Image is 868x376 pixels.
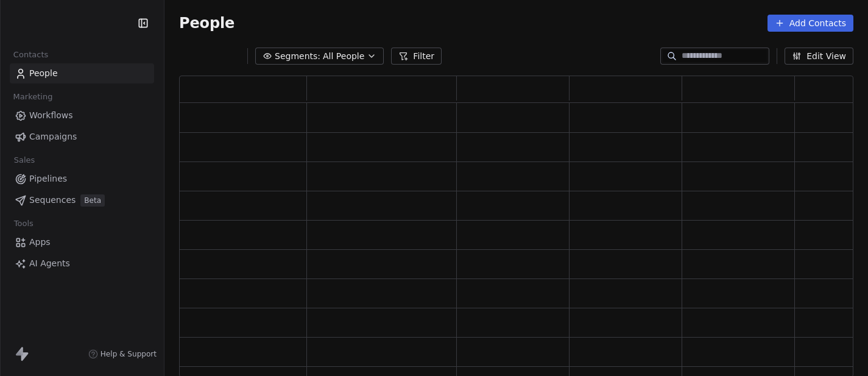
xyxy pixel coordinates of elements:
[10,190,154,210] a: SequencesBeta
[10,127,154,147] a: Campaigns
[10,254,154,274] a: AI Agents
[10,232,154,252] a: Apps
[29,109,73,122] span: Workflows
[29,172,67,185] span: Pipelines
[29,194,76,207] span: Sequences
[101,349,157,359] span: Help & Support
[10,63,154,83] a: People
[9,151,40,169] span: Sales
[80,194,105,207] span: Beta
[767,15,853,32] button: Add Contacts
[10,169,154,189] a: Pipelines
[29,67,58,80] span: People
[29,236,51,249] span: Apps
[9,215,38,233] span: Tools
[275,50,320,63] span: Segments:
[323,50,364,63] span: All People
[8,46,54,64] span: Contacts
[29,130,77,143] span: Campaigns
[391,48,442,65] button: Filter
[88,349,157,359] a: Help & Support
[10,105,154,126] a: Workflows
[179,14,235,32] span: People
[8,88,58,106] span: Marketing
[785,48,853,65] button: Edit View
[29,257,70,270] span: AI Agents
